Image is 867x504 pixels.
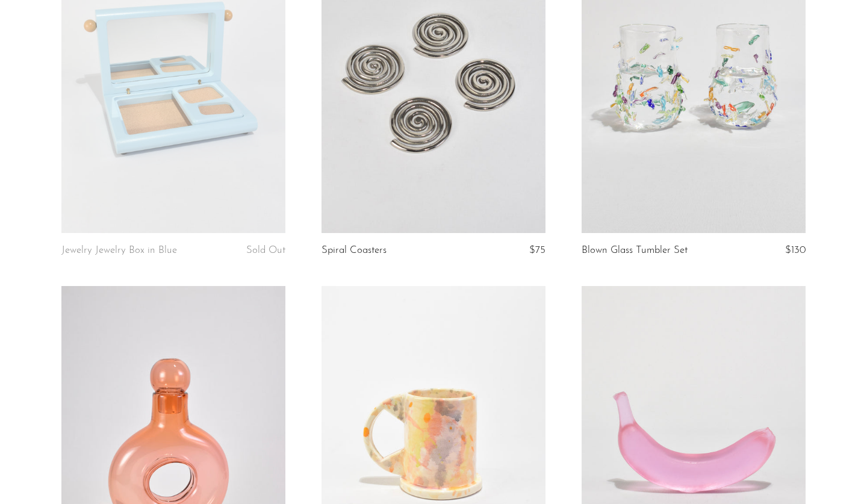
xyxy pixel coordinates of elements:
[61,245,177,256] a: Jewelry Jewelry Box in Blue
[529,245,545,255] span: $75
[246,245,285,255] span: Sold Out
[582,245,688,256] a: Blown Glass Tumbler Set
[785,245,806,255] span: $130
[322,245,387,256] a: Spiral Coasters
